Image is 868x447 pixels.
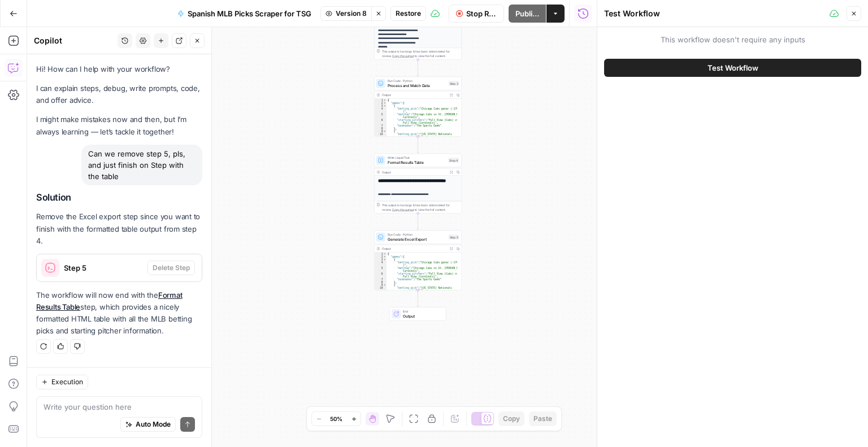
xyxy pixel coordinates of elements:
p: I might make mistakes now and then, but I’m always learning — let’s tackle it together! [36,114,202,137]
button: Spanish MLB Picks Scraper for TSG [171,5,318,23]
span: Run Code · Python [388,232,446,237]
div: This output is too large & has been abbreviated for review. to view the full content. [382,203,459,212]
div: 9 [375,130,387,133]
span: Write Liquid Text [388,155,446,160]
div: Run Code · PythonProcess and Match DataStep 3Output{ "games":[ { "betting_pick":"Chicago Cubs gan... [374,77,462,137]
span: Delete Step [153,263,190,273]
div: Output [382,170,446,174]
h2: Solution [36,192,202,203]
div: 4 [375,261,387,267]
p: Remove the Excel export step since you want to finish with the formatted table output from step 4. [36,211,202,246]
span: Test Workflow [708,62,758,73]
div: 1 [375,99,387,102]
div: Step 4 [448,158,459,163]
span: Stop Run [466,8,497,19]
span: Toggle code folding, rows 1 through 91 [383,99,387,102]
p: The workflow will now end with the step, which provides a nicely formatted HTML table with all th... [36,289,202,337]
div: 10 [375,287,387,292]
span: 50% [330,414,342,423]
button: Version 8 [320,6,371,21]
div: EndOutput [374,307,462,321]
div: 8 [375,127,387,130]
div: 3 [375,258,387,261]
span: Copy the output [392,54,414,58]
span: Toggle code folding, rows 3 through 8 [383,105,387,107]
div: 2 [375,255,387,258]
a: Format Results Table [36,290,183,311]
span: Step 5 [64,262,143,274]
div: Step 3 [449,81,459,86]
span: Toggle code folding, rows 1 through 90 [383,253,387,255]
span: Output [403,313,441,319]
span: Spanish MLB Picks Scraper for TSG [188,8,311,19]
span: Paste [533,414,552,424]
span: Toggle code folding, rows 9 through 14 [383,284,387,287]
span: Run Code · Python [388,79,446,83]
div: Output [382,93,446,97]
span: Publish [515,8,539,19]
div: This output is too large & has been abbreviated for review. to view the full content. [382,49,459,58]
div: 6 [375,272,387,278]
span: Format Results Table [388,159,446,165]
span: This workflow doesn't require any inputs [604,34,861,45]
span: Toggle code folding, rows 2 through 87 [383,102,387,105]
g: Edge from step_2 to step_3 [417,59,419,76]
p: I can explain steps, debug, write prompts, code, and offer advice. [36,83,202,106]
span: Copy [503,414,520,424]
div: 8 [375,281,387,284]
div: Run Code · PythonGenerate Excel ExportStep 5Output{ "games":[ { "betting_pick":"Chicago Cubs gana... [374,231,462,290]
div: 10 [375,133,387,138]
button: Stop Run [449,5,504,23]
button: Copy [498,411,524,426]
span: Process and Match Data [388,83,446,88]
g: Edge from step_3 to step_4 [417,136,419,153]
span: Copy the output [392,208,414,211]
g: Edge from step_4 to step_5 [417,213,419,229]
button: Restore [390,6,426,21]
div: 6 [375,119,387,124]
div: 4 [375,107,387,113]
span: Auto Mode [136,419,171,429]
span: Version 8 [336,8,367,19]
button: Execution [36,375,88,389]
div: 2 [375,102,387,105]
span: Toggle code folding, rows 9 through 14 [383,130,387,133]
span: End [403,309,441,314]
div: 7 [375,278,387,281]
div: Copilot [34,35,114,46]
div: 5 [375,267,387,272]
g: Edge from step_5 to end [417,290,419,306]
button: Publish [509,5,546,23]
p: Hi! How can I help with your workflow? [36,63,202,75]
div: 5 [375,113,387,119]
div: Can we remove step 5, pls, and just finish on Step with the table [81,145,202,185]
div: Output [382,246,446,251]
span: Execution [51,377,83,387]
span: Toggle code folding, rows 2 through 87 [383,255,387,258]
div: 7 [375,124,387,127]
div: 1 [375,253,387,255]
button: Delete Step [147,261,195,275]
div: 9 [375,284,387,287]
div: Step 5 [449,235,459,240]
button: Paste [529,411,557,426]
div: 3 [375,105,387,107]
span: Toggle code folding, rows 3 through 8 [383,258,387,261]
button: Test Workflow [604,59,861,77]
span: Generate Excel Export [388,236,446,242]
button: Auto Mode [120,417,176,432]
span: Restore [396,8,421,19]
